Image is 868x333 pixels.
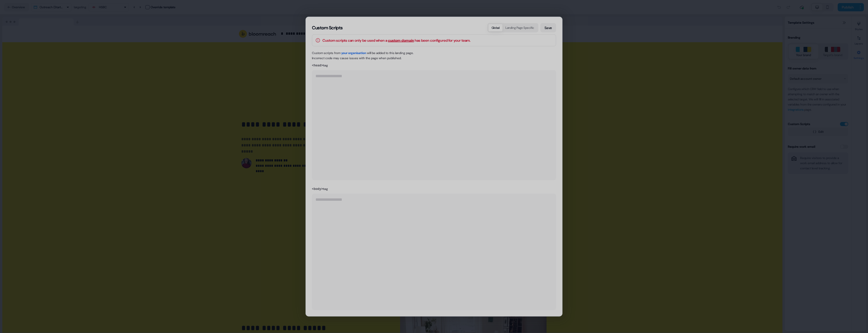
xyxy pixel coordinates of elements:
[488,24,502,31] button: Global
[322,38,470,43] div: Custom scripts can only be used when a has been configured for your team.
[312,50,556,61] div: Incorrect code may cause issues with the page when published.
[312,187,323,191] code: <body>
[312,50,556,56] p: Custom scripts from will be added to this landing page.
[540,23,556,32] button: Save
[502,24,537,31] button: Landing Page Specific
[312,64,323,67] code: <head>
[388,38,414,43] a: custom domain
[341,51,366,55] a: your organisation
[312,63,556,68] div: tag
[312,25,343,30] div: Custom Scripts
[312,186,556,192] div: tag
